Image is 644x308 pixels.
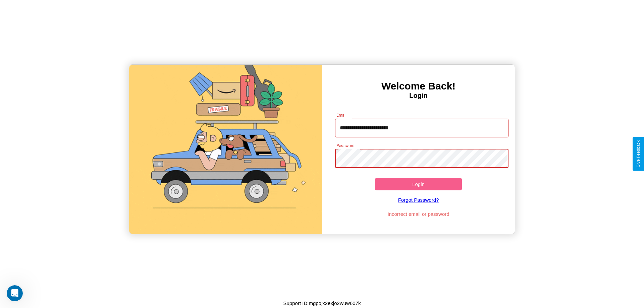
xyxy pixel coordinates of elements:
div: Give Feedback [636,140,641,168]
label: Password [336,143,354,148]
h3: Welcome Back! [322,80,515,92]
img: gif [129,65,322,234]
h4: Login [322,92,515,100]
button: Login [375,178,462,190]
iframe: Intercom live chat [7,285,23,301]
label: Email [336,112,347,118]
a: Forgot Password? [332,190,505,209]
p: Incorrect email or password [332,209,505,219]
p: Support ID: mgpojx2exjo2wuw607k [283,299,361,308]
